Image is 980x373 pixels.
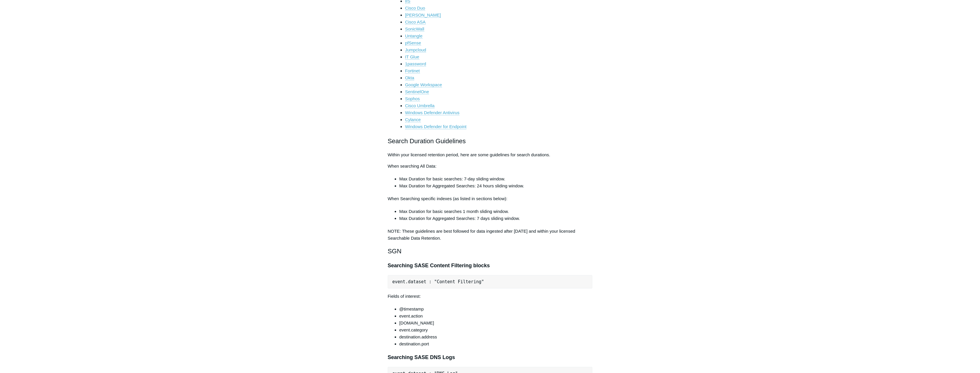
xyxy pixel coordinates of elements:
a: Jumpcloud [405,47,426,53]
h2: Search Duration Guidelines [388,136,593,146]
li: destination.address [399,333,593,340]
li: Max Duration for basic searches 1 month sliding window. [399,208,593,215]
p: Within your licensed retention period, here are some guidelines for search durations. [388,151,593,158]
a: IT Glue [405,54,419,60]
a: SentinelOne [405,89,429,94]
a: Google Workspace [405,82,442,87]
a: 1password [405,61,426,67]
a: SonicWall [405,26,424,32]
h2: SGN [388,246,593,256]
a: Cisco ASA [405,19,426,25]
a: Cisco Duo [405,6,425,11]
li: Max Duration for Aggregated Searches: 24 hours sliding window. [399,182,593,189]
p: When Searching specific indexes (as listed in sections below): [388,195,593,202]
a: Cisco Umbrella [405,103,435,108]
a: Okta [405,75,414,80]
a: Untangle [405,33,423,39]
a: pfSense [405,40,421,46]
li: Max Duration for basic searches: 7-day sliding window. [399,175,593,182]
li: event.category [399,327,593,333]
li: destination.port [399,340,593,347]
a: Windows Defender Antivirus [405,110,460,115]
li: Max Duration for Aggregated Searches: 7 days sliding window. [399,215,593,222]
a: Fortinet [405,68,420,73]
li: @timestamp [399,306,593,313]
p: NOTE: These guidelines are best followed for data ingested after [DATE] and within your licensed ... [388,228,593,242]
p: Fields of interest: [388,293,593,300]
li: [DOMAIN_NAME] [399,320,593,327]
a: Windows Defender for Endpoint [405,124,467,129]
p: When searching All Data: [388,163,593,170]
pre: event.dataset : "Content Filtering" [388,275,593,288]
h3: Searching SASE Content Filtering blocks [388,261,593,270]
a: [PERSON_NAME] [405,12,441,18]
a: Sophos [405,96,420,101]
h3: Searching SASE DNS Logs [388,353,593,362]
li: event.action [399,313,593,320]
a: Cylance [405,117,421,122]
